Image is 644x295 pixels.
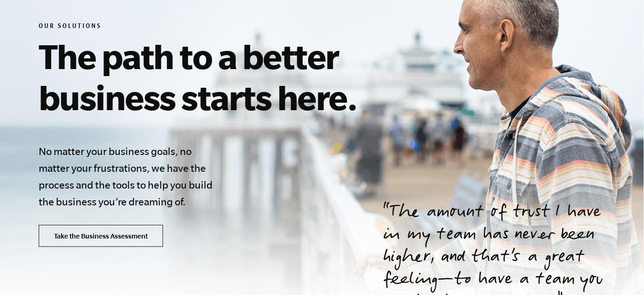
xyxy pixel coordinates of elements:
[39,22,464,32] h6: Our Solutions
[39,143,218,210] h4: No matter your business goals, no matter your frustrations, we have the process and the tools to ...
[39,225,163,247] a: Take the Business Assessment
[597,250,644,295] iframe: Chat Widget
[39,35,464,118] h1: The path to a better business starts here.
